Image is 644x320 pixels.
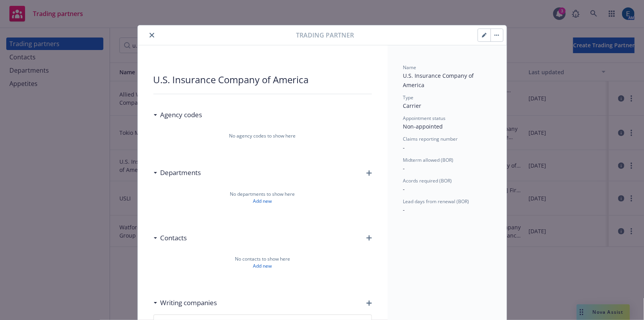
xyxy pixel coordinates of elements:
span: Trading partner [296,30,354,40]
span: U.S. Insurance Company of America [403,72,476,89]
div: Departments [153,168,201,178]
h3: Writing companies [161,298,217,308]
button: close [147,30,157,40]
span: Non-appointed [403,123,443,130]
span: No agency codes to show here [229,132,296,139]
span: No contacts to show here [235,256,290,263]
div: Writing companies [153,298,217,308]
span: - [403,185,405,193]
a: Add new [253,198,272,205]
span: - [403,164,405,172]
span: - [403,144,405,151]
span: Claims reporting number [403,136,458,142]
div: Contacts [153,233,187,243]
span: No departments to show here [230,191,295,198]
h3: Departments [161,168,201,178]
div: U.S. Insurance Company of America [153,73,372,86]
span: Appointment status [403,115,446,122]
span: Type [403,94,414,101]
span: Name [403,64,417,71]
span: Midterm allowed (BOR) [403,157,454,163]
span: Lead days from renewal (BOR) [403,198,469,205]
span: Acords required (BOR) [403,177,452,184]
a: Add new [253,263,272,270]
div: Agency codes [153,110,202,120]
h3: Contacts [161,233,187,243]
span: Carrier [403,102,422,109]
span: - [403,206,405,213]
h3: Agency codes [161,110,202,120]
